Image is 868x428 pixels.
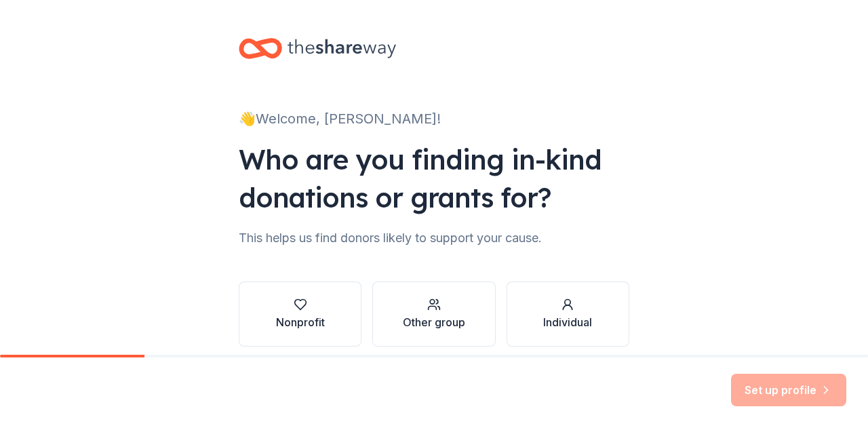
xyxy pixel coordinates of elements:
[276,314,325,330] div: Nonprofit
[239,140,629,216] div: Who are you finding in-kind donations or grants for?
[239,108,629,130] div: 👋 Welcome, [PERSON_NAME]!
[239,281,361,347] button: Nonprofit
[403,314,465,330] div: Other group
[507,281,629,347] button: Individual
[372,281,495,347] button: Other group
[239,227,629,249] div: This helps us find donors likely to support your cause.
[543,314,592,330] div: Individual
